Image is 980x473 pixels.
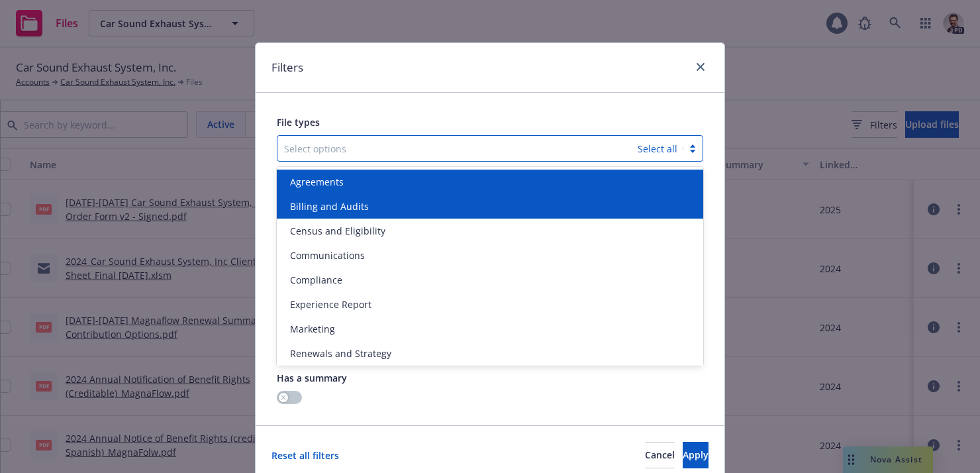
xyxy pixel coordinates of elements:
span: File types [277,116,320,129]
span: Census and Eligibility [290,224,385,238]
span: Cancel [645,448,675,461]
span: Billing and Audits [290,199,369,213]
button: Apply [683,442,709,468]
a: Select all [638,142,677,155]
span: Experience Report [290,297,371,311]
span: Marketing [290,322,335,336]
a: Reset all filters [271,448,339,462]
button: Cancel [645,442,675,468]
span: Renewals and Strategy [290,346,391,360]
span: Apply [683,448,709,461]
span: Compliance [290,273,342,287]
span: Has a summary [277,372,347,384]
span: Communications [290,248,365,262]
a: close [693,59,709,75]
span: Agreements [290,175,344,189]
h1: Filters [271,59,303,76]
